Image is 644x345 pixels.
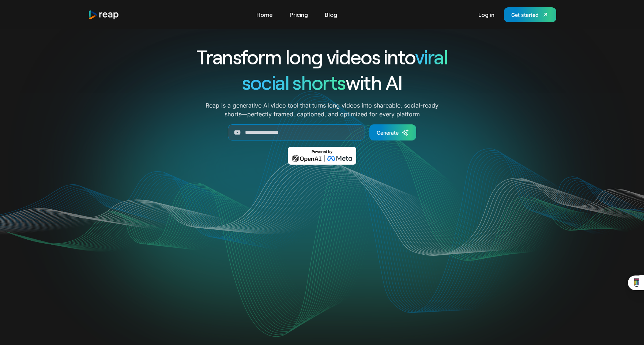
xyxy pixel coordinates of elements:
[253,9,276,20] a: Home
[288,147,356,165] img: Powered by OpenAI & Meta
[321,9,341,20] a: Blog
[504,7,556,22] a: Get started
[475,9,498,20] a: Log in
[377,129,399,136] div: Generate
[175,175,469,323] video: Your browser does not support the video tag.
[415,45,448,68] span: viral
[170,44,474,70] h1: Transform long videos into
[242,70,346,94] span: social shorts
[206,101,438,119] p: Reap is a generative AI video tool that turns long videos into shareable, social-ready shorts—per...
[88,10,120,20] a: home
[88,10,120,20] img: reap logo
[369,124,416,140] a: Generate
[511,11,539,19] div: Get started
[286,9,312,20] a: Pricing
[170,124,474,140] form: Generate Form
[170,70,474,95] h1: with AI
